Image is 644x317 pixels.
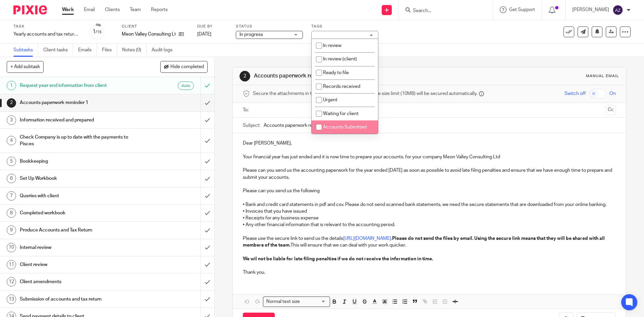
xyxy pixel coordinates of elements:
a: [URL][DOMAIN_NAME] [343,236,391,241]
h1: Request year end information from client [20,81,136,91]
div: 10 [7,243,16,252]
h1: Produce Accounts and Tax Return [20,225,136,235]
div: 4 [7,136,16,145]
p: Please can you send us the following [243,188,615,194]
div: 9 [7,225,16,235]
button: Cc [606,105,616,115]
h1: Client amendments [20,277,136,287]
a: Files [102,44,117,57]
label: Client [122,24,189,29]
div: 1 [93,28,102,36]
div: 13 [7,295,16,304]
button: + Add subtask [7,61,44,72]
span: Waiting for client [323,111,359,116]
h1: Accounts paperwork reminder 1 [254,72,444,80]
div: Auto [178,82,194,90]
span: Normal text size [265,298,301,305]
a: Reports [151,6,168,13]
h1: Client review [20,260,136,270]
h1: Internal review [20,243,136,253]
p: Meon Valley Consulting Ltd [122,31,175,38]
div: 1 [7,81,16,90]
input: Search for option [302,298,326,305]
p: [PERSON_NAME] [572,6,609,13]
span: In review [323,43,341,48]
span: [DATE] [197,32,211,37]
span: Urgent [323,98,337,102]
h1: Check Company is up to date with the payments to Pisces [20,132,136,149]
label: Task [13,24,80,29]
span: In progress [239,32,263,37]
p: Please use the secure link to send us the details . This will ensure that we can deal with your w... [243,235,615,249]
span: Ready to file [323,70,349,75]
p: • Receipts for any business expense [243,215,615,221]
span: In review (client) [323,57,357,61]
div: Yearly accounts and tax return - Automatic - January 2024 [13,31,80,38]
a: Clients [105,6,120,13]
h1: Bookkeeping [20,156,136,166]
p: Dear [PERSON_NAME], [243,140,615,147]
span: Get Support [509,7,535,12]
p: Please can you send us the accounting paperwork for the year ended [DATE] as soon as possible to ... [243,167,615,181]
div: 12 [7,277,16,286]
h1: Accounts paperwork reminder 1 [20,98,136,108]
p: Thank you. [243,269,615,276]
span: Secure the attachments in this message. Files exceeding the size limit (10MB) will be secured aut... [253,90,477,97]
a: Email [84,6,95,13]
p: • Invoices that you have issued [243,208,615,215]
div: 5 [7,157,16,166]
img: Pixie [13,5,47,14]
img: svg%3E [612,5,623,15]
h1: Information received and prepared [20,115,136,125]
p: • Any other financial information that is relevant to the accounting period. [243,221,615,228]
div: 7 [7,191,16,201]
div: Search for option [263,297,330,307]
a: Notes (0) [122,44,147,57]
label: Due by [197,24,227,29]
div: 2 [7,98,16,108]
h1: Submission of accounts and tax return [20,294,136,304]
a: Audit logs [152,44,177,57]
div: 8 [7,208,16,218]
div: Manual email [586,73,619,79]
span: Hide completed [170,64,204,70]
div: 3 [7,115,16,125]
h1: Queries with client [20,191,136,201]
a: Team [130,6,141,13]
p: Your financial year has just ended and it is now time to prepare your accounts. for your company ... [243,154,615,160]
small: /15 [96,30,102,34]
div: 2 [239,71,250,82]
a: Client tasks [43,44,73,57]
a: Emails [78,44,97,57]
label: Tags [311,24,378,29]
strong: We wil not be liable for late filing penalties if we do not receive the information in time. [243,257,433,261]
span: Accounts Submitted [323,125,367,129]
label: To: [243,107,250,113]
span: Switch off [565,90,586,97]
div: 11 [7,260,16,269]
div: 6 [7,174,16,183]
label: Subject: [243,122,260,129]
a: Work [62,6,74,13]
div: Yearly accounts and tax return - Automatic - [DATE] [13,31,80,38]
h1: Completed workbook [20,208,136,218]
a: Subtasks [13,44,38,57]
span: Records received [323,84,360,89]
span: On [609,90,616,97]
button: Hide completed [160,61,208,72]
strong: Please do not send the files by email. Using the secure link means that they will be shared with ... [243,236,606,248]
input: Search [412,8,473,14]
h1: Set Up Workbook [20,173,136,183]
p: • Bank and credit card statements in pdf and csv. Please do not send scanned bank statements, we ... [243,201,615,208]
label: Status [236,24,303,29]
